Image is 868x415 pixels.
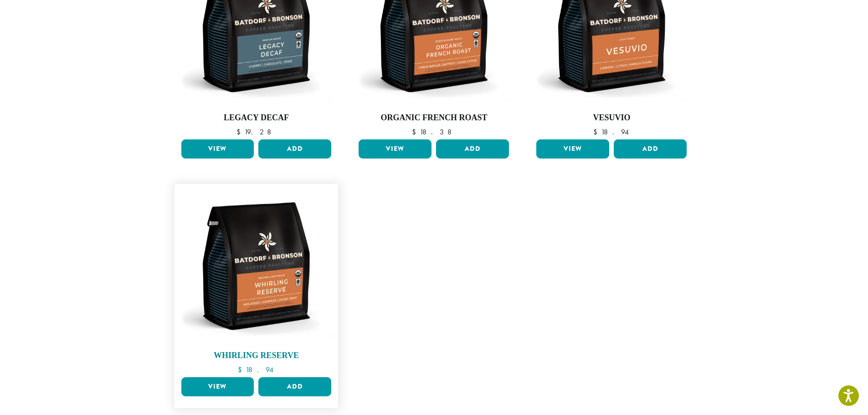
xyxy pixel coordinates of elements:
[356,113,511,123] h4: Organic French Roast
[412,127,456,137] bdi: 18.38
[179,113,334,123] h4: Legacy Decaf
[258,377,331,396] button: Add
[412,127,420,137] span: $
[236,127,244,137] span: $
[238,365,246,374] span: $
[436,139,509,159] button: Add
[181,139,254,159] a: View
[181,377,254,396] a: View
[534,113,689,123] h4: Vesuvio
[593,127,630,137] bdi: 18.94
[593,127,601,137] span: $
[359,139,431,159] a: View
[614,139,687,159] button: Add
[238,365,275,374] bdi: 18.94
[236,127,276,137] bdi: 19.28
[179,351,334,361] h4: Whirling Reserve
[179,189,334,343] img: BB-12oz-FTO-Whirling-Reserve-Stock.webp
[179,189,334,374] a: Whirling Reserve $18.94
[536,139,609,159] a: View
[258,139,331,159] button: Add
